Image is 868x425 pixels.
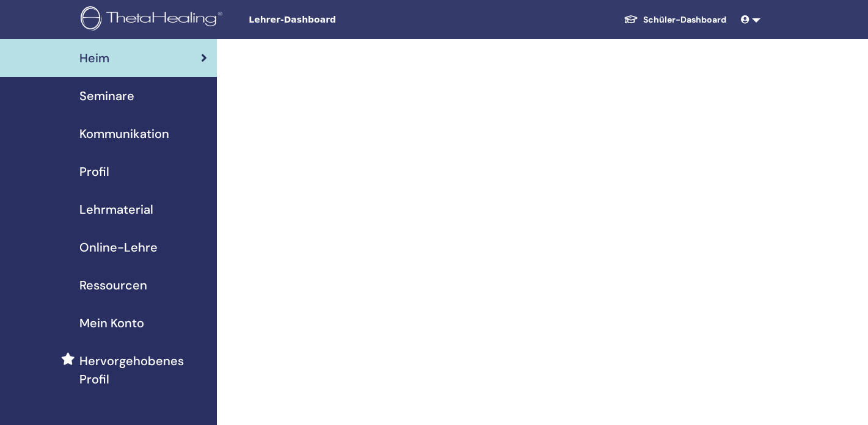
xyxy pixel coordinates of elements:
[81,6,227,34] img: logo.png
[249,13,432,26] span: Lehrer-Dashboard
[79,238,158,256] span: Online-Lehre
[614,9,736,31] a: Schüler-Dashboard
[79,49,109,67] span: Heim
[79,276,147,294] span: Ressourcen
[79,314,144,332] span: Mein Konto
[79,125,169,143] span: Kommunikation
[79,352,207,388] span: Hervorgehobenes Profil
[79,162,109,181] span: Profil
[79,200,153,219] span: Lehrmaterial
[79,87,134,105] span: Seminare
[624,14,638,24] img: graduation-cap-white.svg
